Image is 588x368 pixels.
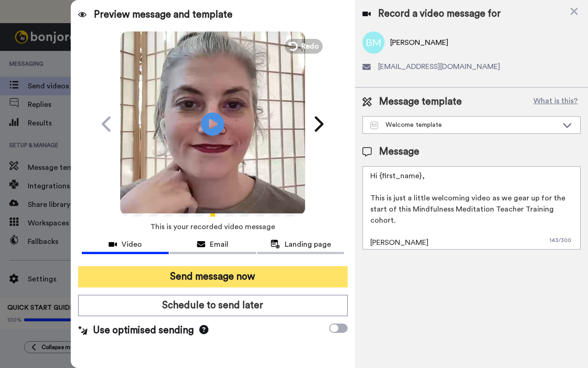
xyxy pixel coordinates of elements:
[379,145,419,159] span: Message
[370,122,378,129] img: Message-temps.svg
[379,95,462,109] span: Message template
[362,166,581,249] textarea: Hi {first_name}, This is just a little welcoming video as we gear up for the start of this Mindfu...
[78,295,348,316] button: Schedule to send later
[210,239,228,250] span: Email
[78,266,348,287] button: Send message now
[150,217,275,237] span: This is your recorded video message
[370,120,558,130] div: Welcome template
[285,239,331,250] span: Landing page
[122,239,142,250] span: Video
[531,95,581,109] button: What is this?
[93,324,194,337] span: Use optimised sending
